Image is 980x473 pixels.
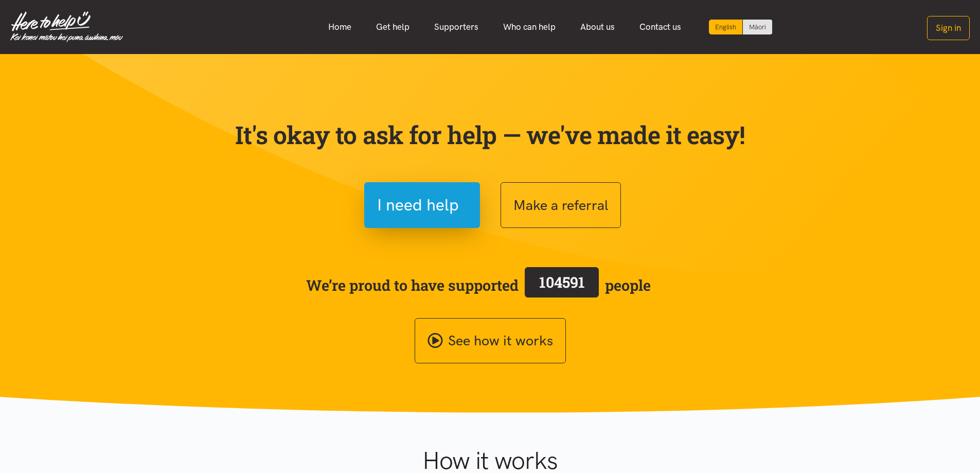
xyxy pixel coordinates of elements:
[539,272,585,292] span: 104591
[316,16,364,38] a: Home
[364,182,480,228] button: I need help
[306,265,651,305] span: We’re proud to have supported people
[709,20,743,34] div: Current language
[364,16,422,38] a: Get help
[743,20,772,34] a: Switch to Te Reo Māori
[709,20,773,34] div: Language toggle
[10,11,123,42] img: Home
[233,120,747,150] p: It's okay to ask for help — we've made it easy!
[568,16,627,38] a: About us
[501,182,621,228] button: Make a referral
[927,16,970,40] button: Sign in
[422,16,491,38] a: Supporters
[491,16,568,38] a: Who can help
[377,192,459,218] span: I need help
[627,16,693,38] a: Contact us
[519,265,605,305] a: 104591
[415,318,566,364] a: See how it works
